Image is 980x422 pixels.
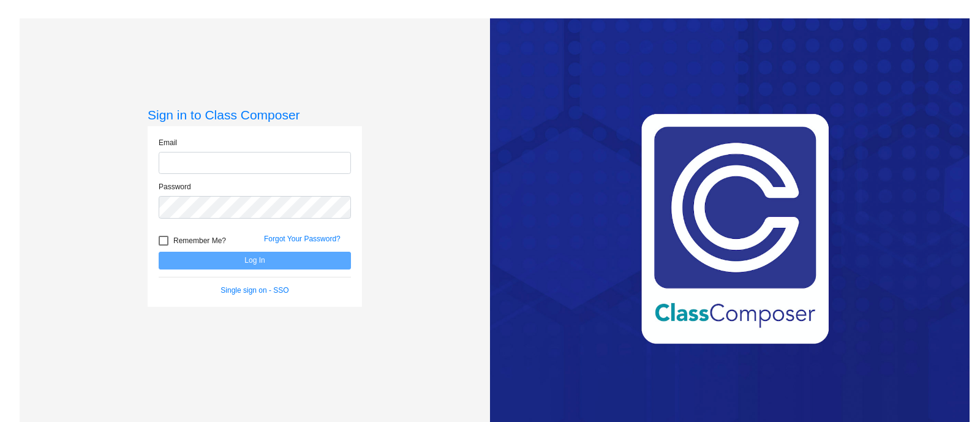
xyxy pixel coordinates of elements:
[264,235,341,243] a: Forgot Your Password?
[148,107,362,122] h3: Sign in to Class Composer
[159,252,351,269] button: Log In
[159,181,191,192] label: Password
[221,286,288,295] a: Single sign on - SSO
[159,137,177,148] label: Email
[173,233,226,248] span: Remember Me?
